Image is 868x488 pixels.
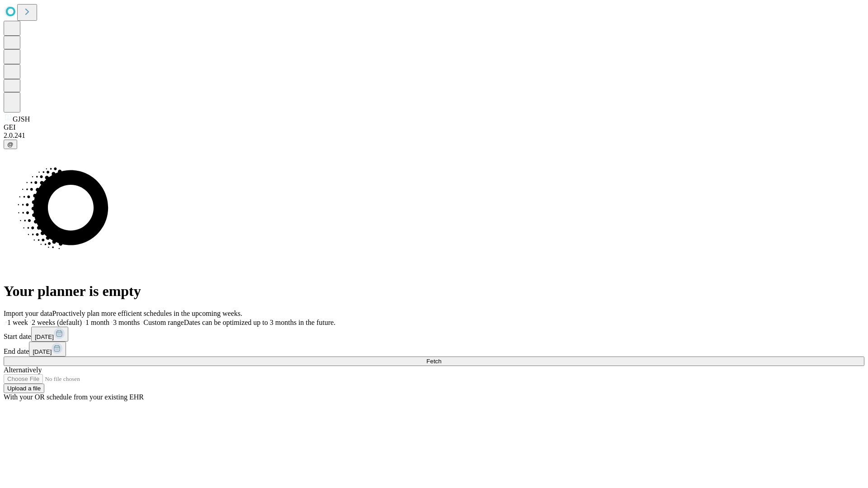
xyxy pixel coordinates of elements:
span: @ [7,141,14,148]
h1: Your planner is empty [4,283,864,300]
button: [DATE] [29,342,66,357]
div: End date [4,342,864,357]
div: GEI [4,123,864,131]
button: Upload a file [4,384,44,393]
span: Proactively plan more efficient schedules in the upcoming weeks. [52,310,242,317]
span: [DATE] [33,348,52,355]
span: 3 months [113,319,140,326]
span: Fetch [426,358,441,365]
span: GJSH [13,115,30,123]
span: Dates can be optimized up to 3 months in the future. [184,319,335,326]
span: 1 week [7,319,28,326]
span: Custom range [143,319,184,326]
span: 2 weeks (default) [32,319,82,326]
button: Fetch [4,357,864,366]
div: Start date [4,327,864,342]
button: [DATE] [31,327,68,342]
span: 1 month [85,319,109,326]
span: Alternatively [4,366,42,374]
div: 2.0.241 [4,131,864,140]
button: @ [4,140,17,149]
span: [DATE] [35,333,54,340]
span: Import your data [4,310,52,317]
span: With your OR schedule from your existing EHR [4,393,144,401]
